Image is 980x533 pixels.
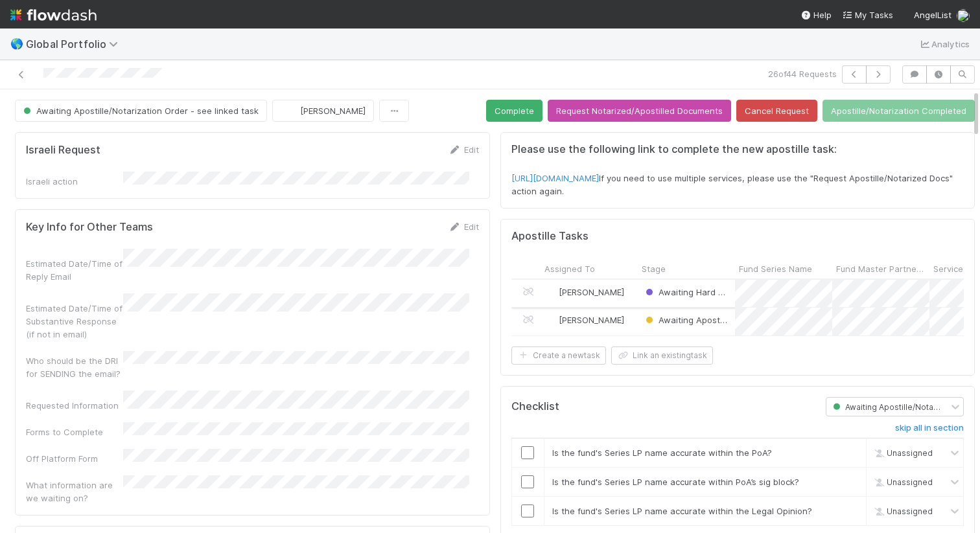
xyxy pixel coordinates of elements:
span: Awaiting Apostilled/Notarized Docs [643,315,802,325]
button: Request Notarized/Apostilled Documents [548,100,731,122]
a: My Tasks [842,8,893,21]
div: Awaiting Hard Copy Delivery [643,286,729,299]
div: Awaiting Apostilled/Notarized Docs [643,313,729,326]
img: avatar_c584de82-e924-47af-9431-5c284c40472a.png [957,9,970,22]
span: Is the fund's Series LP name accurate within the Legal Opinion? [552,506,812,516]
div: Who should be the DRI for SENDING the email? [26,354,123,380]
button: Complete [486,100,542,122]
a: Edit [449,144,479,155]
span: My Tasks [842,10,893,20]
button: [PERSON_NAME] [272,100,374,122]
img: logo-inverted-e16ddd16eac7371096b0.svg [10,4,97,26]
span: If you need to use multiple services, please use the "Request Apostille/Notarized Docs" action ag... [511,173,955,196]
span: Is the fund's Series LP name accurate within the PoA? [552,448,772,458]
a: skip all in section [895,423,964,438]
span: [PERSON_NAME] [300,106,366,116]
div: [PERSON_NAME] [546,313,624,326]
div: [PERSON_NAME] [546,286,624,299]
h6: skip all in section [895,423,964,433]
button: Cancel Request [736,100,817,122]
span: Global Portfolio [26,38,124,51]
span: Fund Master Partnership [836,262,926,275]
img: avatar_cea4b3df-83b6-44b5-8b06-f9455c333edc.png [546,315,557,325]
span: Assigned To [544,262,595,275]
button: Link an existingtask [611,346,713,365]
div: Estimated Date/Time of Reply Email [26,257,123,283]
div: Estimated Date/Time of Substantive Response (if not in email) [26,302,123,341]
span: Fund Series Name [739,262,812,275]
h5: Israeli Request [26,144,100,157]
button: Apostille/Notarization Completed [822,100,975,122]
span: [PERSON_NAME] [559,315,624,325]
img: avatar_cea4b3df-83b6-44b5-8b06-f9455c333edc.png [283,104,296,117]
div: Help [800,8,832,21]
a: [URL][DOMAIN_NAME] [511,173,599,183]
div: Off Platform Form [26,452,123,465]
span: Is the fund's Series LP name accurate within PoA’s sig block? [552,477,799,487]
span: 🌎 [10,38,23,49]
div: What information are we waiting on? [26,479,123,505]
span: Stage [642,262,666,275]
button: Create a newtask [511,346,606,365]
span: 26 of 44 Requests [768,67,837,80]
span: Service [933,262,963,275]
h5: Please use the following link to complete the new apostille task: [511,143,964,156]
div: Israeli action [26,175,123,188]
a: Edit [449,221,479,232]
div: Forms to Complete [26,425,123,438]
span: [PERSON_NAME] [559,287,624,297]
h5: Checklist [511,400,559,413]
h5: Apostille Tasks [511,230,589,243]
span: Unassigned [871,506,933,516]
h5: Key Info for Other Teams [26,221,153,234]
span: Awaiting Hard Copy Delivery [643,287,775,297]
span: Unassigned [871,448,933,458]
img: avatar_cea4b3df-83b6-44b5-8b06-f9455c333edc.png [546,287,557,297]
a: Analytics [918,36,970,52]
span: Unassigned [871,477,933,487]
span: AngelList [914,10,951,20]
div: Requested Information [26,399,123,412]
